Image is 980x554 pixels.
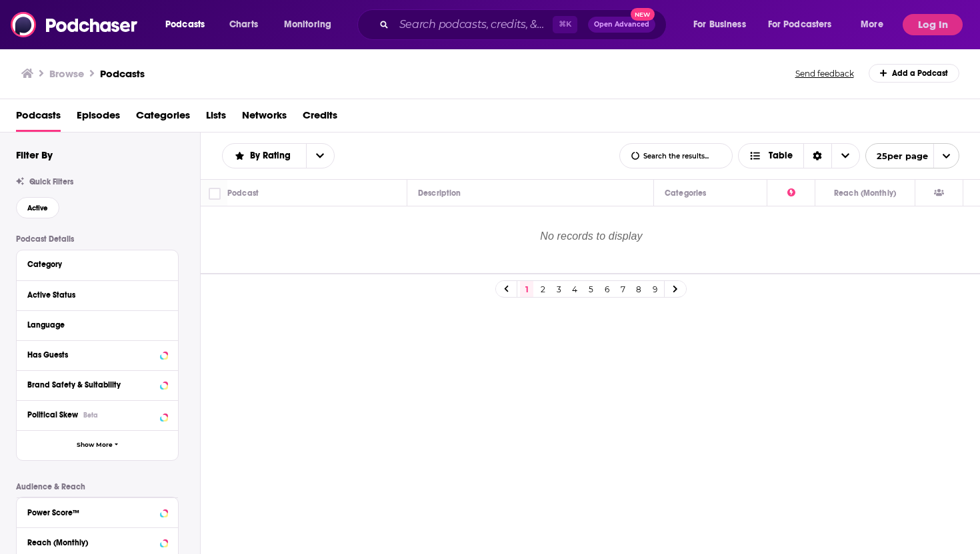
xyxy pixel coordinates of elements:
a: Podcasts [100,67,145,80]
div: Has Guests [27,350,156,360]
span: More [861,15,883,34]
div: Category [27,260,159,269]
a: 9 [648,281,661,297]
button: Reach (Monthly) [27,533,167,550]
p: Audience & Reach [16,482,179,491]
h2: Choose List sort [222,143,335,168]
div: Has Guests [934,185,944,201]
span: 25 per page [866,146,928,166]
span: Charts [229,15,258,34]
span: Show More [77,441,113,449]
a: Networks [242,105,287,132]
a: Lists [206,105,226,132]
img: Podchaser - Follow, Share and Rate Podcasts [11,12,139,37]
span: Quick Filters [29,177,73,186]
span: Active [27,204,48,212]
span: Table [769,151,793,160]
button: Log In [903,14,963,35]
span: Monitoring [284,15,331,34]
div: Reach (Monthly) [834,185,896,201]
button: Brand Safety & Suitability [27,376,167,393]
div: Categories [665,185,706,201]
div: Beta [83,411,98,419]
div: Language [27,320,159,330]
a: Podcasts [16,105,61,132]
button: open menu [851,14,900,35]
span: By Rating [250,151,295,160]
input: Search podcasts, credits, & more... [394,14,553,35]
a: 5 [584,281,597,297]
div: Search podcasts, credits, & more... [370,9,679,40]
button: Send feedback [791,68,858,79]
div: Sort Direction [803,144,831,168]
button: open menu [306,144,334,168]
button: open menu [275,14,349,35]
a: 1 [520,281,533,297]
button: open menu [759,14,851,35]
span: Political Skew [27,410,78,419]
div: Description [418,185,461,201]
span: For Business [693,15,746,34]
a: 8 [632,281,645,297]
a: 3 [552,281,565,297]
button: Active [16,197,59,218]
a: Credits [303,105,337,132]
div: Reach (Monthly) [27,538,156,547]
span: ⌘ K [553,16,577,33]
button: Language [27,316,167,333]
button: open menu [684,14,763,35]
button: Has Guests [27,346,167,363]
div: Brand Safety & Suitability [27,380,156,390]
a: 2 [536,281,549,297]
button: Show More [17,430,178,460]
button: Power Score™ [27,503,167,520]
div: Podcast [227,185,259,201]
button: open menu [156,14,222,35]
p: Podcast Details [16,234,179,244]
a: Add a Podcast [869,64,960,83]
button: Open AdvancedNew [588,17,655,33]
div: Power Score™ [27,508,156,517]
button: open menu [865,143,959,168]
a: 7 [616,281,629,297]
button: Choose View [738,143,860,168]
a: Charts [221,14,266,35]
button: Active Status [27,286,167,303]
h2: Filter By [16,148,53,161]
div: Active Status [27,290,159,300]
button: open menu [223,151,306,160]
div: Power Score [787,185,795,201]
a: Categories [136,105,190,132]
span: New [631,8,655,21]
h3: Browse [49,67,84,80]
span: For Podcasters [768,15,832,34]
span: Open Advanced [594,21,649,28]
button: Political SkewBeta [27,406,167,423]
a: 4 [568,281,581,297]
span: Podcasts [165,15,205,34]
a: Episodes [77,105,120,132]
button: Category [27,256,167,272]
a: 6 [600,281,613,297]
